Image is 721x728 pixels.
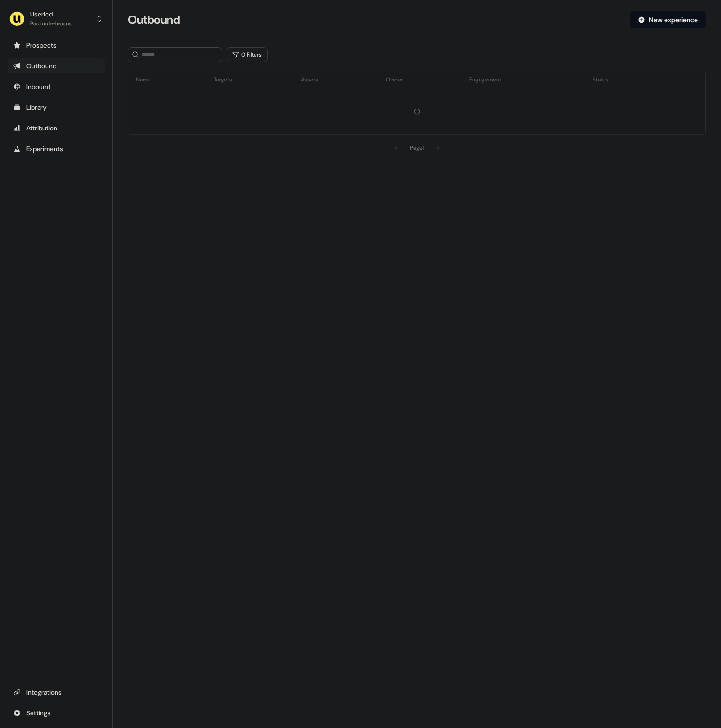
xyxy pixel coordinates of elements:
[8,685,105,700] a: Go to integrations
[8,79,105,94] a: Go to Inbound
[8,121,105,136] a: Go to attribution
[8,100,105,115] a: Go to templates
[128,13,180,27] h3: Outbound
[13,144,99,154] div: Experiments
[13,61,99,71] div: Outbound
[8,705,105,720] a: Go to integrations
[13,123,99,133] div: Attribution
[8,38,105,53] a: Go to prospects
[13,82,99,91] div: Inbound
[30,19,72,28] div: Paulius Imbrasas
[8,8,105,30] button: UserledPaulius Imbrasas
[13,40,99,50] div: Prospects
[13,103,99,112] div: Library
[630,11,706,28] button: New experience
[13,708,99,718] div: Settings
[226,47,268,62] button: 0 Filters
[8,141,105,156] a: Go to experiments
[30,9,72,19] div: Userled
[13,688,99,697] div: Integrations
[8,58,105,73] a: Go to outbound experience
